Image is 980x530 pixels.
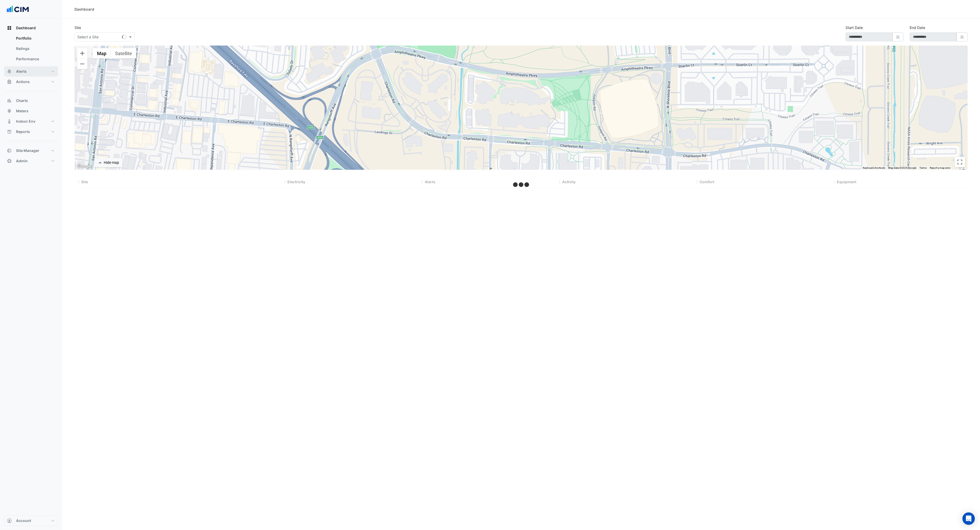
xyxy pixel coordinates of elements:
img: Company Logo [6,4,29,14]
span: Site [81,180,88,184]
span: Comfort [700,180,714,184]
span: Alerts [425,180,435,184]
span: Dashboard [16,25,36,31]
span: Actions [16,79,30,84]
span: Admin [16,158,28,164]
div: Dashboard [4,33,58,66]
button: Indoor Env [4,116,58,127]
div: Hide map [104,160,119,165]
span: Reports [16,129,30,134]
button: Reports [4,127,58,137]
img: Google [76,163,93,170]
span: Charts [16,98,28,103]
app-icon: Reports [7,129,12,134]
span: Indoor Env [16,119,35,124]
a: Open this area in Google Maps (opens a new window) [76,163,93,170]
a: Terms [919,166,927,169]
button: Admin [4,156,58,166]
app-icon: Indoor Env [7,119,12,124]
div: Open Intercom Messenger [962,512,975,525]
button: Charts [4,95,58,106]
a: Portfolio [12,33,58,43]
app-icon: Actions [7,79,12,84]
button: Dashboard [4,23,58,33]
button: Show satellite imagery [111,48,136,58]
label: Start Date [845,25,863,30]
button: Zoom out [77,59,87,69]
button: Toggle fullscreen view [955,157,965,167]
span: Site Manager [16,148,39,153]
button: Zoom in [77,48,87,58]
button: Meters [4,106,58,116]
button: Show street map [93,48,111,58]
button: Site Manager [4,145,58,156]
a: Ratings [12,43,58,54]
app-icon: Site Manager [7,148,12,153]
label: Site [75,25,81,30]
span: Map data ©2025 Google [888,166,916,169]
label: End Date [910,25,925,30]
app-icon: Meters [7,108,12,114]
span: Activity [562,180,576,184]
button: Actions [4,77,58,87]
span: Meters [16,108,28,114]
span: Account [16,518,31,523]
app-icon: Alerts [7,69,12,74]
span: Alerts [16,69,27,74]
app-icon: Dashboard [7,25,12,31]
a: Report a map error [930,166,951,169]
app-icon: Charts [7,98,12,103]
a: Performance [12,54,58,64]
span: Electricity [287,180,305,184]
button: Account [4,516,58,526]
span: Equipment [837,180,856,184]
button: Alerts [4,66,58,77]
div: Dashboard [75,6,94,12]
app-icon: Admin [7,158,12,164]
button: Hide map [94,158,122,167]
button: Keyboard shortcuts [863,166,885,170]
